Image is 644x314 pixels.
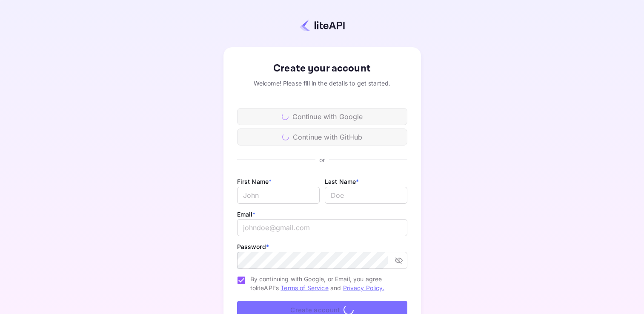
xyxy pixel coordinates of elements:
[280,284,328,291] a: Terms of Service
[343,284,384,291] a: Privacy Policy.
[237,187,320,204] input: John
[250,274,401,292] span: By continuing with Google, or Email, you agree to liteAPI's and
[237,243,269,250] label: Password
[391,253,406,268] button: toggle password visibility
[325,178,359,185] label: Last Name
[237,128,407,146] div: Continue with GitHub
[237,178,272,185] label: First Name
[237,211,256,218] label: Email
[237,79,407,88] div: Welcome! Please fill in the details to get started.
[237,108,407,125] div: Continue with Google
[237,219,407,236] input: johndoe@gmail.com
[325,187,407,204] input: Doe
[300,19,345,31] img: liteapi
[237,61,407,76] div: Create your account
